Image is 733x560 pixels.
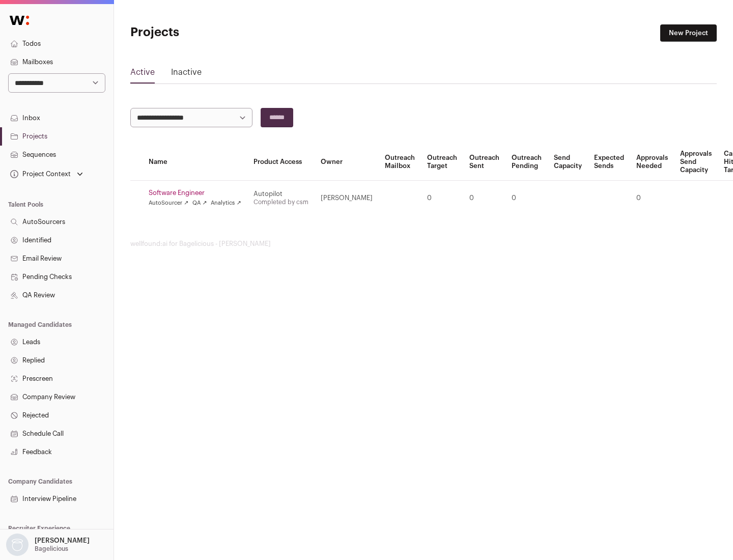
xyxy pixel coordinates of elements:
[379,144,421,181] th: Outreach Mailbox
[505,144,548,181] th: Outreach Pending
[8,167,85,181] button: Open dropdown
[247,144,315,181] th: Product Access
[630,181,674,216] td: 0
[463,144,505,181] th: Outreach Sent
[143,144,247,181] th: Name
[192,199,207,207] a: QA ↗
[463,181,505,216] td: 0
[171,66,202,82] a: Inactive
[130,66,155,82] a: Active
[35,537,90,545] p: [PERSON_NAME]
[4,534,92,556] button: Open dropdown
[421,144,463,181] th: Outreach Target
[6,534,29,556] img: nopic.png
[630,144,674,181] th: Approvals Needed
[149,189,241,197] a: Software Engineer
[421,181,463,216] td: 0
[253,199,308,205] a: Completed by csm
[253,190,308,198] div: Autopilot
[548,144,588,181] th: Send Capacity
[8,170,71,178] div: Project Context
[588,144,630,181] th: Expected Sends
[660,24,717,42] a: New Project
[35,545,68,553] p: Bagelicious
[315,144,379,181] th: Owner
[130,240,717,248] footer: wellfound:ai for Bagelicious - [PERSON_NAME]
[505,181,548,216] td: 0
[674,144,718,181] th: Approvals Send Capacity
[4,10,35,31] img: Wellfound
[149,199,188,207] a: AutoSourcer ↗
[315,181,379,216] td: [PERSON_NAME]
[130,24,326,41] h1: Projects
[211,199,241,207] a: Analytics ↗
